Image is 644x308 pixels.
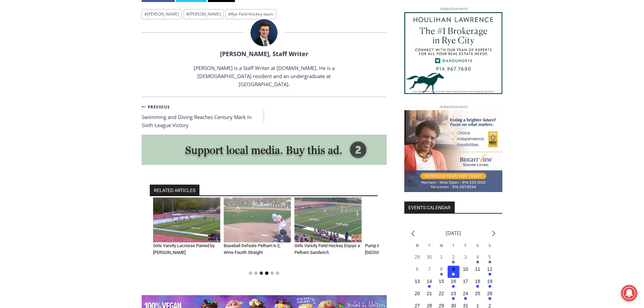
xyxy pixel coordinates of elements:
[411,278,423,290] button: 13
[153,197,220,242] a: Rye Girls Varsity Lacrosse v Suffern 2022-05-07 -- 1
[433,5,474,12] span: Advertisement
[452,244,454,247] span: T
[439,279,444,284] time: 15
[150,270,379,276] ul: Select a slide to show
[365,197,432,242] img: Pump Blows at Rye Golf Club Pool
[435,254,448,266] button: 1
[459,290,472,302] button: 24 Has events
[464,254,467,260] time: 3
[476,254,479,260] time: 4
[463,279,468,284] time: 17
[142,102,387,129] nav: Posts
[249,271,252,275] button: Go to slide 1
[228,11,231,17] span: #
[427,279,432,284] time: 14
[451,291,456,296] time: 23
[411,254,423,266] button: 29
[144,11,147,17] span: #
[365,243,406,255] a: Pump Blows at [GEOGRAPHIC_DATA]
[435,290,448,302] button: 22
[142,102,264,129] a: PreviousSwimming and Diving Reaches Century Mark in Sixth League Victory
[416,266,419,272] time: 6
[75,57,77,64] div: /
[414,291,420,296] time: 20
[71,20,94,55] div: Face Painting
[492,230,496,237] a: Next month
[487,291,493,296] time: 26
[452,266,455,272] time: 9
[484,243,496,254] div: Sunday
[451,279,456,284] time: 16
[488,285,491,288] em: Has events
[440,266,443,272] time: 8
[186,11,189,17] span: #
[476,244,479,247] span: S
[224,197,291,242] img: (PHOTO: Rye Baseball's Jackson Pineault hitting an RBI single against Pelham on Thursday, April 2...
[150,185,199,196] h2: RELATED ARTICLES
[411,230,415,237] a: Previous month
[487,279,493,284] time: 19
[472,290,484,302] button: 25
[440,254,443,260] time: 1
[446,229,461,238] li: [DATE]
[251,19,278,46] img: Charlie Morris headshot PROFESSIONAL HEADSHOT
[276,271,279,275] button: Go to slide 6
[448,290,460,302] button: 23 Has events
[488,297,491,300] em: Has events
[177,67,313,82] span: Intern @ [DOMAIN_NAME]
[414,254,420,260] time: 29
[452,261,455,263] em: Has events
[5,68,87,84] h4: [PERSON_NAME] Read Sanctuary Fall Fest: [DATE]
[178,64,350,88] p: [PERSON_NAME] is a Staff Writer at [DOMAIN_NAME]. He is a [DEMOGRAPHIC_DATA] resident and an unde...
[459,266,472,278] button: 10
[423,243,435,254] div: Tuesday
[79,57,82,64] div: 6
[142,135,387,165] img: support local media, buy this ad
[464,297,467,300] em: Has events
[294,243,360,255] a: Girls Varsity Field Hockey Enjoys a Pelham Sandwich
[171,0,319,66] div: "We would have speakers with experience in local journalism speak to us about their experiences a...
[475,279,480,284] time: 18
[428,244,430,247] span: T
[488,273,491,276] em: Has events
[224,197,291,267] div: 4 of 6
[411,266,423,278] button: 6
[459,278,472,290] button: 17
[428,285,431,288] em: Has events
[448,266,460,278] button: 9 Has events
[452,254,455,260] time: 2
[270,271,274,275] button: Go to slide 5
[294,197,362,242] img: Rye Girls Varsity Field Hockey 2023-10-03 vs. Pelham
[416,244,419,247] span: M
[404,12,502,94] img: Houlihan Lawrence The #1 Brokerage in Rye City
[484,254,496,266] button: 5 Has events
[423,278,435,290] button: 14 Has events
[427,254,432,260] time: 30
[459,254,472,266] button: 3
[260,271,263,275] button: Go to slide 3
[463,266,468,272] time: 10
[435,243,448,254] div: Wednesday
[448,254,460,266] button: 2 Has events
[472,254,484,266] button: 4 Has events
[411,243,423,254] div: Monday
[484,278,496,290] button: 19 Has events
[423,266,435,278] button: 7
[404,110,502,192] img: Brightview Senior Living
[452,297,455,300] em: Has events
[487,266,493,272] time: 12
[71,57,74,64] div: 3
[414,279,420,284] time: 13
[142,9,182,20] a: #[PERSON_NAME]
[476,285,479,288] em: Has events
[475,266,480,272] time: 11
[488,244,491,247] span: S
[433,103,474,110] span: Advertisement
[459,243,472,254] div: Friday
[0,67,98,84] a: [PERSON_NAME] Read Sanctuary Fall Fest: [DATE]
